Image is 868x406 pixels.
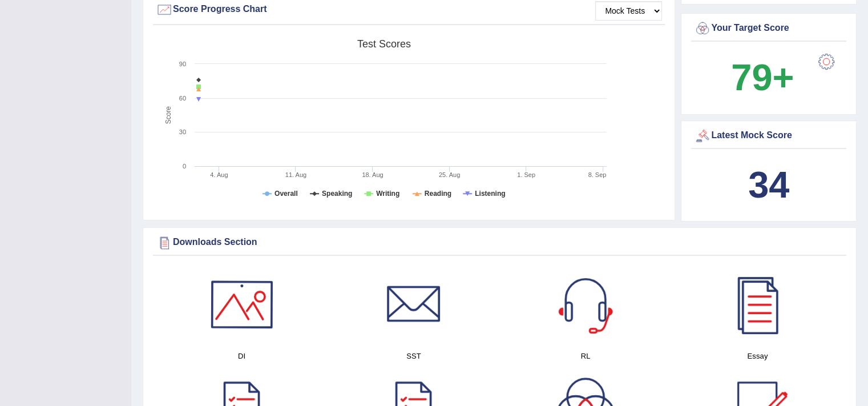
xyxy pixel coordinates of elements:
[357,38,411,50] tspan: Test scores
[179,95,186,102] text: 60
[156,1,662,18] div: Score Progress Chart
[156,234,843,251] div: Downloads Section
[425,190,451,198] tspan: Reading
[322,190,352,198] tspan: Speaking
[694,127,843,144] div: Latest Mock Score
[179,128,186,135] text: 30
[179,61,186,67] text: 90
[285,171,306,178] tspan: 11. Aug
[376,190,399,198] tspan: Writing
[694,20,843,37] div: Your Target Score
[677,350,838,362] h4: Essay
[506,350,666,362] h4: RL
[731,57,794,98] b: 79+
[183,163,186,170] text: 0
[164,106,172,124] tspan: Score
[162,350,322,362] h4: DI
[439,171,460,178] tspan: 25. Aug
[274,190,298,198] tspan: Overall
[475,190,505,198] tspan: Listening
[333,350,494,362] h4: SST
[748,164,789,206] b: 34
[588,171,607,178] tspan: 8. Sep
[210,171,228,178] tspan: 4. Aug
[362,171,383,178] tspan: 18. Aug
[517,171,535,178] tspan: 1. Sep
